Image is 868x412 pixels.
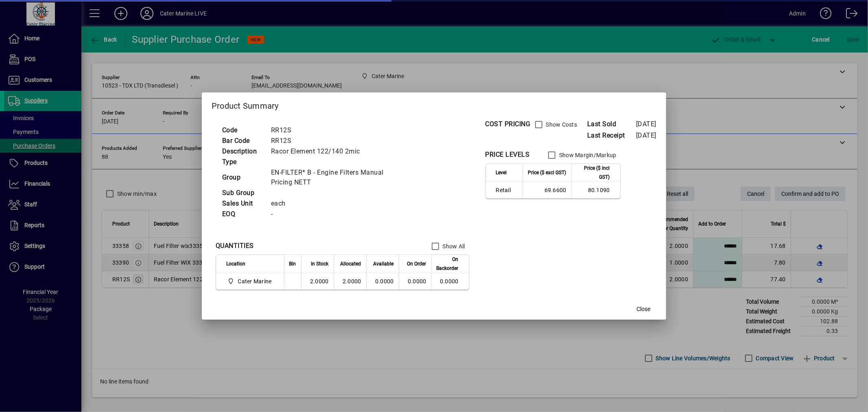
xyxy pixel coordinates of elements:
[226,259,245,268] span: Location
[523,182,571,198] td: 69.6600
[571,182,620,198] td: 80.1090
[218,146,267,157] td: Description
[301,273,334,289] td: 2.0000
[441,242,465,250] label: Show All
[218,198,267,209] td: Sales Unit
[238,277,272,285] span: Cater Marine
[267,198,415,209] td: each
[366,273,399,289] td: 0.0000
[218,209,267,219] td: EOQ
[267,209,415,219] td: -
[218,167,267,188] td: Group
[218,157,267,167] td: Type
[334,273,366,289] td: 2.0000
[267,136,415,146] td: RR12S
[218,125,267,136] td: Code
[437,255,459,273] span: On Backorder
[267,125,415,136] td: RR12S
[226,276,275,286] span: Cater Marine
[587,119,636,129] span: Last Sold
[202,92,666,116] h2: Product Summary
[341,259,361,268] span: Allocated
[216,241,254,251] div: QUANTITIES
[587,131,636,140] span: Last Receipt
[267,146,415,157] td: Racor Element 122/140 2mic
[630,302,656,316] button: Close
[544,121,577,129] label: Show Costs
[636,131,656,139] span: [DATE]
[218,188,267,198] td: Sub Group
[636,305,650,313] span: Close
[408,278,426,285] span: 0.0000
[577,164,610,182] span: Price ($ incl GST)
[374,259,394,268] span: Available
[407,259,426,268] span: On Order
[311,259,329,268] span: In Stock
[431,273,469,289] td: 0.0000
[636,120,656,128] span: [DATE]
[218,136,267,146] td: Bar Code
[289,259,296,268] span: Bin
[558,151,617,159] label: Show Margin/Markup
[485,119,531,129] div: COST PRICING
[267,167,415,188] td: EN-FILTER* B - Engine Filters Manual Pricing NETT
[496,168,507,177] span: Level
[485,150,530,160] div: PRICE LEVELS
[528,168,566,177] span: Price ($ excl GST)
[496,186,518,194] span: Retail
